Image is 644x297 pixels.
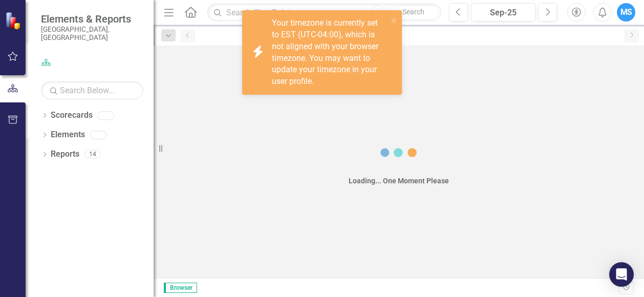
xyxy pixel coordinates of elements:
[51,129,85,141] a: Elements
[349,176,449,186] div: Loading... One Moment Please
[471,3,535,22] button: Sep-25
[207,4,441,22] input: Search ClearPoint...
[475,7,532,19] div: Sep-25
[84,150,101,159] div: 14
[41,13,143,25] span: Elements & Reports
[5,12,23,30] img: ClearPoint Strategy
[41,81,143,99] input: Search Below...
[51,110,93,121] a: Scorecards
[388,5,439,19] button: Search
[617,3,635,22] button: MS
[402,8,424,16] span: Search
[391,14,398,26] button: close
[609,262,634,287] div: Open Intercom Messenger
[41,25,143,42] small: [GEOGRAPHIC_DATA], [GEOGRAPHIC_DATA]
[272,17,388,88] div: Your timezone is currently set to EST (UTC-04:00), which is not aligned with your browser timezon...
[51,148,79,160] a: Reports
[164,283,197,293] span: Browser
